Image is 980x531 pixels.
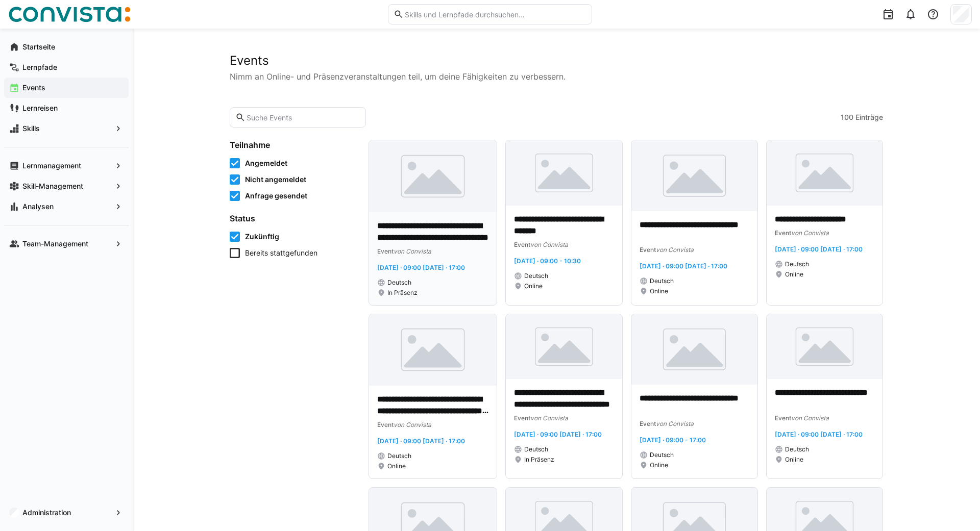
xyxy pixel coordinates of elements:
[514,241,530,248] span: Event
[524,272,548,280] span: Deutsch
[230,140,356,150] h4: Teilnahme
[514,257,581,265] span: [DATE] · 09:00 - 10:30
[245,232,279,242] span: Zukünftig
[775,431,863,438] span: [DATE] · 09:00 [DATE] · 17:00
[506,140,622,206] img: image
[404,10,586,19] input: Skills und Lernpfade durchsuchen…
[245,158,287,168] span: Angemeldet
[377,421,394,428] span: Event
[640,246,656,254] span: Event
[775,229,791,237] span: Event
[394,247,431,255] span: von Convista
[767,140,883,206] img: image
[245,248,317,258] span: Bereits stattgefunden
[656,246,694,254] span: von Convista
[785,260,809,268] span: Deutsch
[791,229,829,237] span: von Convista
[530,241,568,248] span: von Convista
[514,431,602,438] span: [DATE] · 09:00 [DATE] · 17:00
[530,414,568,422] span: von Convista
[631,314,757,385] img: image
[631,140,757,211] img: image
[514,414,530,422] span: Event
[506,314,622,380] img: image
[387,452,411,460] span: Deutsch
[246,113,360,122] input: Suche Events
[640,420,656,427] span: Event
[855,112,883,122] span: Einträge
[369,314,497,386] img: image
[650,461,668,469] span: Online
[650,287,668,295] span: Online
[656,420,694,427] span: von Convista
[369,140,497,212] img: image
[785,456,803,464] span: Online
[640,436,706,444] span: [DATE] · 09:00 - 17:00
[245,191,307,201] span: Anfrage gesendet
[524,456,554,464] span: In Präsenz
[230,70,883,83] p: Nimm an Online- und Präsenzveranstaltungen teil, um deine Fähigkeiten zu verbessern.
[650,277,674,285] span: Deutsch
[650,451,674,459] span: Deutsch
[387,462,406,470] span: Online
[377,437,465,445] span: [DATE] · 09:00 [DATE] · 17:00
[791,414,829,422] span: von Convista
[387,289,418,297] span: In Präsenz
[230,213,356,223] h4: Status
[640,262,727,270] span: [DATE] · 09:00 [DATE] · 17:00
[785,445,809,453] span: Deutsch
[841,112,853,122] span: 100
[524,282,543,290] span: Online
[387,279,411,287] span: Deutsch
[524,445,548,453] span: Deutsch
[230,53,883,68] h2: Events
[775,245,863,253] span: [DATE] · 09:00 [DATE] · 17:00
[245,174,306,185] span: Nicht angemeldet
[785,270,803,279] span: Online
[767,314,883,380] img: image
[377,264,465,271] span: [DATE] · 09:00 [DATE] · 17:00
[377,247,394,255] span: Event
[775,414,791,422] span: Event
[394,421,431,428] span: von Convista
